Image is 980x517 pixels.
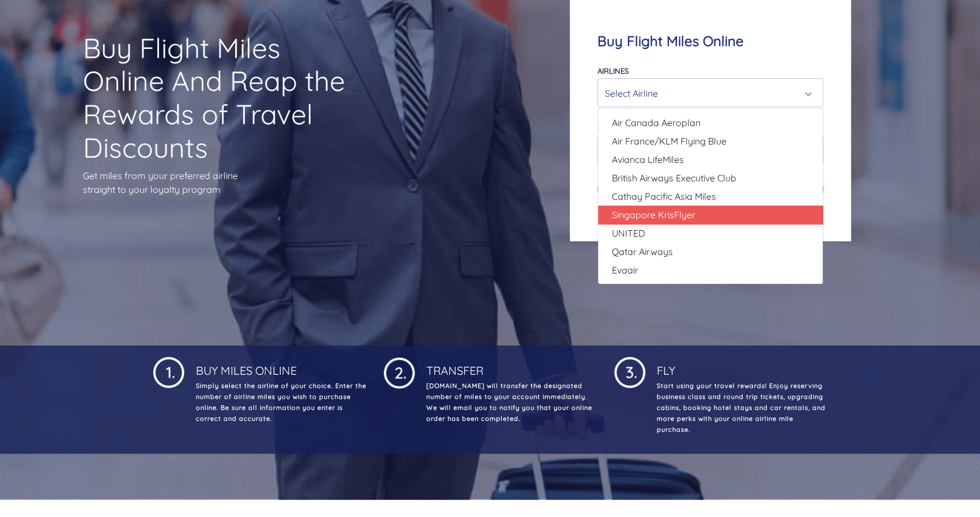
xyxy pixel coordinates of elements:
span: UNITED [612,226,645,240]
h4: Transfer [424,355,597,378]
p: Start using your travel rewards! Enjoy reserving business class and round trip tickets, upgrading... [654,381,827,435]
p: [DOMAIN_NAME] will transfer the designated number of miles to your account immediately. We will e... [424,381,597,424]
img: 1 [614,355,645,388]
span: Cathay Pacific Asia Miles [612,189,716,203]
h4: Buy Flight Miles Online [597,33,823,50]
button: Select Airline [597,78,823,107]
span: Singapore KrisFlyer [612,208,695,222]
p: Get miles from your preferred airline straight to your loyalty program [83,169,358,196]
span: Avianca LifeMiles [612,153,684,166]
h1: Buy Flight Miles Online And Reap the Rewards of Travel Discounts [83,32,358,164]
span: Air France/KLM Flying Blue [612,134,727,148]
p: Simply select the airline of your choice. Enter the number of airline miles you wish to purchase ... [194,381,366,424]
span: Qatar Airways [612,245,673,258]
h4: Fly [654,355,827,378]
img: 1 [153,355,184,388]
span: Evaair [612,263,638,277]
h4: Buy Miles Online [194,355,366,378]
div: Select Airline [605,82,809,104]
span: British Airways Executive Club [612,171,736,185]
span: Air Canada Aeroplan [612,116,701,130]
img: 1 [384,355,415,389]
label: Airlines [597,66,629,75]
